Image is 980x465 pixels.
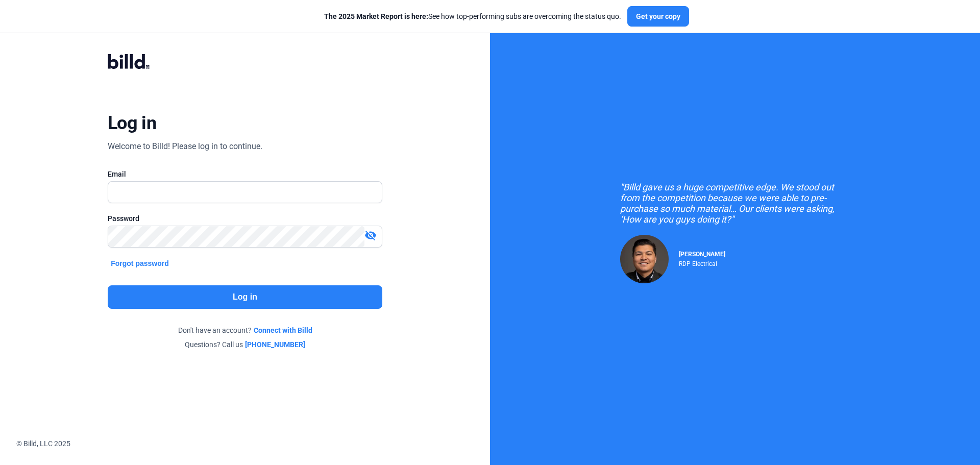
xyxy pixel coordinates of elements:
mat-icon: visibility_off [364,229,377,241]
div: Email [108,169,382,179]
div: Log in [108,112,156,134]
div: See how top-performing subs are overcoming the status quo. [324,11,621,21]
div: Welcome to Billd! Please log in to continue. [108,140,262,153]
a: [PHONE_NUMBER] [245,339,305,350]
span: The 2025 Market Report is here: [324,12,428,20]
a: Connect with Billd [254,325,312,335]
button: Log in [108,285,382,309]
div: RDP Electrical [679,258,725,267]
button: Forgot password [108,258,172,269]
div: Don't have an account? [108,325,382,335]
button: Get your copy [627,6,689,27]
img: Raul Pacheco [620,235,669,283]
div: Questions? Call us [108,339,382,350]
div: Password [108,213,382,224]
div: "Billd gave us a huge competitive edge. We stood out from the competition because we were able to... [620,182,850,225]
span: [PERSON_NAME] [679,251,725,258]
